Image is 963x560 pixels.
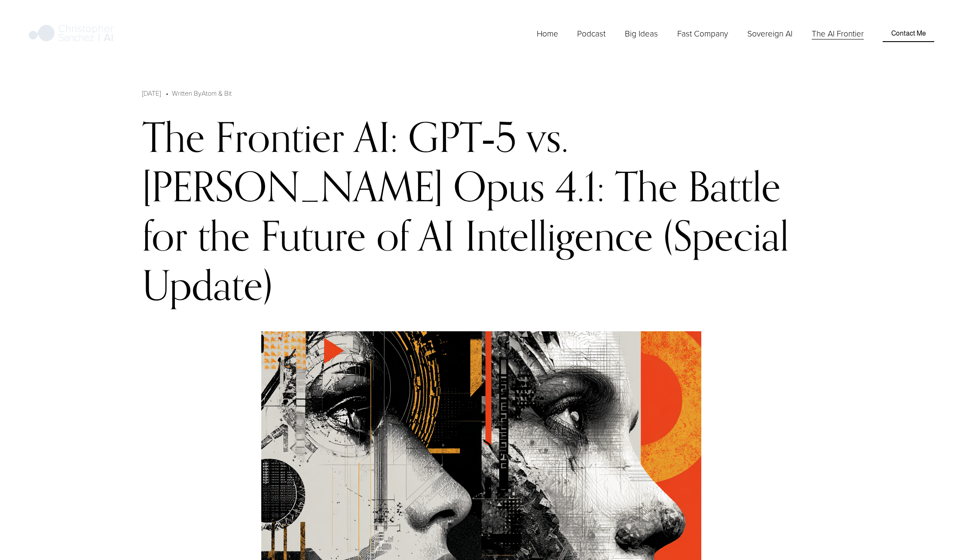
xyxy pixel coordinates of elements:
a: folder dropdown [625,27,658,40]
img: Christopher Sanchez | AI [29,23,113,45]
a: The AI Frontier [812,27,864,40]
div: Written By [172,88,232,98]
a: Contact Me [883,26,934,42]
a: Sovereign AI [747,27,792,40]
a: folder dropdown [677,27,728,40]
a: Atom & Bit [202,88,232,97]
a: Podcast [577,27,605,40]
h1: The Frontier AI: GPT‑5 vs. [PERSON_NAME] Opus 4.1: The Battle for the Future of AI Intelligence (... [142,112,821,310]
a: Home [537,27,558,40]
span: Fast Company [677,28,728,39]
span: [DATE] [142,88,161,97]
span: Big Ideas [625,28,658,39]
